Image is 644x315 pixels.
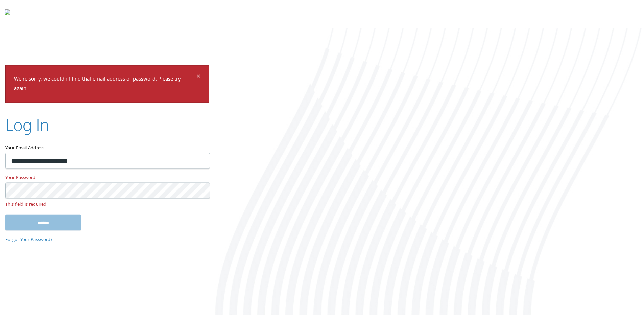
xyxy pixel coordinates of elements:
small: This field is required [5,201,209,209]
img: todyl-logo-dark.svg [5,7,10,21]
button: Dismiss alert [196,73,201,82]
h2: Log In [5,114,49,136]
label: Your Password [5,174,209,183]
span: × [196,71,201,84]
a: Forgot Your Password? [5,236,53,244]
p: We're sorry, we couldn't find that email address or password. Please try again. [14,75,195,94]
